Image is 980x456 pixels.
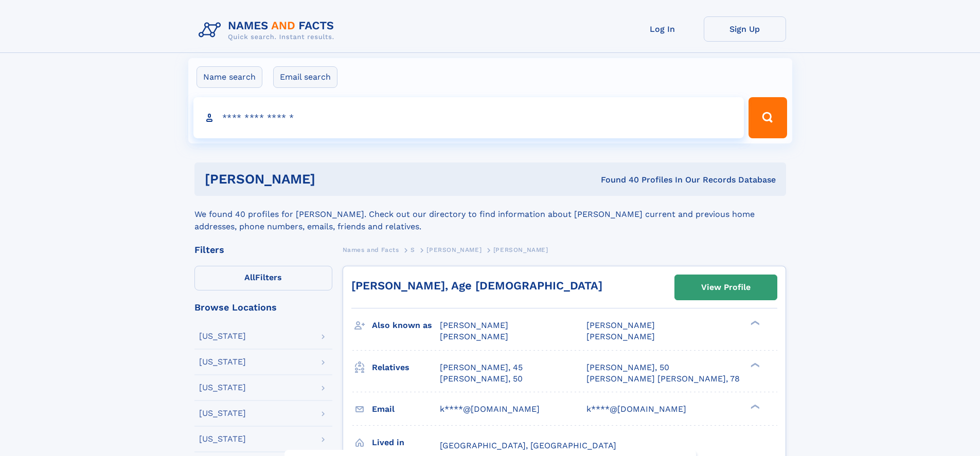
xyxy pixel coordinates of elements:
div: [US_STATE] [199,358,246,366]
a: [PERSON_NAME] [PERSON_NAME], 78 [586,373,740,385]
div: ❯ [748,361,760,368]
div: [US_STATE] [199,384,246,392]
h3: Email [372,400,440,418]
div: ❯ [748,403,760,410]
a: [PERSON_NAME], Age [DEMOGRAPHIC_DATA] [351,279,602,292]
span: All [244,272,255,282]
h3: Lived in [372,434,440,451]
span: [PERSON_NAME] [586,320,655,330]
a: View Profile [675,275,777,300]
a: Names and Facts [343,243,399,256]
label: Name search [197,66,262,88]
a: S [411,243,415,256]
span: [PERSON_NAME] [493,246,548,253]
span: S [411,246,415,253]
div: View Profile [701,276,751,299]
span: [GEOGRAPHIC_DATA], [GEOGRAPHIC_DATA] [440,441,616,450]
div: ❯ [748,320,760,326]
span: [PERSON_NAME] [426,246,482,253]
label: Email search [273,66,337,88]
button: Search Button [749,97,787,138]
a: Log In [621,16,704,42]
div: Found 40 Profiles In Our Records Database [458,174,776,186]
a: [PERSON_NAME], 50 [440,373,523,385]
a: [PERSON_NAME] [426,243,482,256]
div: [US_STATE] [199,409,246,417]
span: [PERSON_NAME] [440,320,508,330]
div: [US_STATE] [199,435,246,443]
a: [PERSON_NAME], 50 [586,362,669,373]
h1: [PERSON_NAME] [205,173,458,186]
img: Logo Names and Facts [194,16,343,44]
span: [PERSON_NAME] [586,332,655,341]
div: Filters [194,245,332,254]
span: [PERSON_NAME] [440,332,508,341]
h3: Also known as [372,317,440,334]
div: [US_STATE] [199,332,246,340]
input: search input [193,97,744,138]
div: Browse Locations [194,303,332,312]
a: Sign Up [704,16,786,42]
a: [PERSON_NAME], 45 [440,362,523,373]
h3: Relatives [372,359,440,376]
label: Filters [194,266,332,290]
div: We found 40 profiles for [PERSON_NAME]. Check out our directory to find information about [PERSON... [194,196,786,233]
